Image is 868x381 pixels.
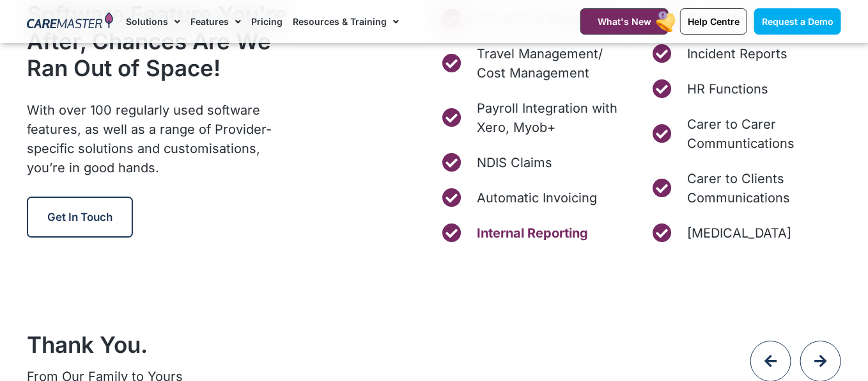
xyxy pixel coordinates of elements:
[474,188,598,207] span: Automatic Invoicing
[651,44,841,63] a: Incident Reports
[651,223,841,243] a: [MEDICAL_DATA]
[598,16,651,27] span: What's New
[440,99,631,137] a: Payroll Integration with Xero, Myob+
[27,197,133,238] a: Get in Touch
[27,12,113,31] img: CareMaster Logo
[754,8,841,35] a: Request a Demo
[474,153,553,172] span: NDIS Claims
[474,223,589,243] span: Internal Reporting
[440,223,631,243] a: Internal Reporting
[762,16,833,27] span: Request a Demo
[685,79,769,99] span: HR Functions
[440,44,631,83] a: Travel Management/ Cost Management
[685,223,792,243] span: [MEDICAL_DATA]
[440,153,631,172] a: NDIS Claims
[580,8,669,35] a: What's New
[688,16,740,27] span: Help Centre
[651,169,841,207] a: Carer to Clients Communications
[680,8,747,35] a: Help Centre
[685,44,788,63] span: Incident Reports
[47,211,112,223] span: Get in Touch
[440,188,631,207] a: Automatic Invoicing
[27,331,658,358] h2: Thank You.
[474,99,632,137] span: Payroll Integration with Xero, Myob+
[651,79,841,99] a: HR Functions
[651,115,841,153] a: Carer to Carer Communtications
[685,115,842,153] span: Carer to Carer Communtications
[474,44,632,83] span: Travel Management/ Cost Management
[27,102,272,175] span: With over 100 regularly used software features, as well as a range of Provider-specific solutions...
[685,169,842,207] span: Carer to Clients Communications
